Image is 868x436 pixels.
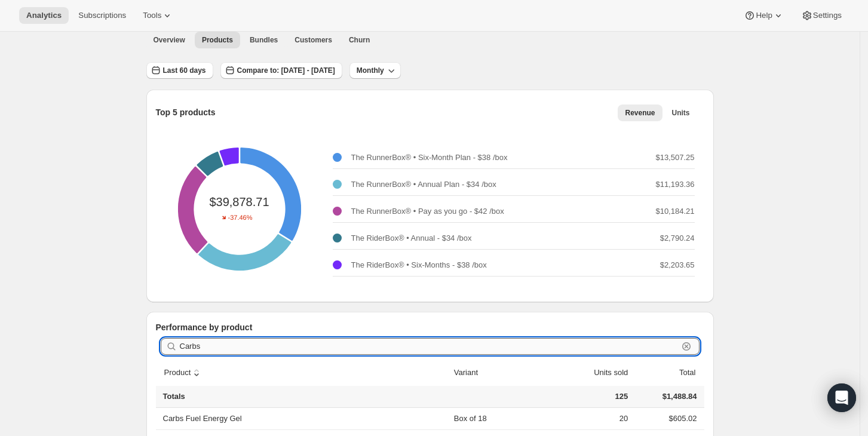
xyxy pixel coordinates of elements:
[202,35,233,45] span: Products
[26,11,62,20] span: Analytics
[351,152,508,164] p: The RunnerBox® • Six-Month Plan - $38 /box
[450,408,547,429] td: Box of 18
[156,408,450,429] th: Carbs Fuel Energy Gel
[351,179,496,191] p: The RunnerBox® • Annual Plan - $34 /box
[250,35,278,45] span: Bundles
[349,35,370,45] span: Churn
[737,7,791,24] button: Help
[547,408,631,429] td: 20
[163,66,206,75] span: Last 60 days
[655,205,694,217] p: $10,184.21
[813,11,842,20] span: Settings
[351,205,504,217] p: The RunnerBox® • Pay as you go - $42 /box
[580,361,630,384] button: Units sold
[655,152,694,164] p: $13,507.25
[156,321,704,333] p: Performance by product
[794,7,849,24] button: Settings
[625,108,655,118] span: Revenue
[162,361,205,384] button: sort ascending byProduct
[631,408,704,429] td: $605.02
[143,11,161,20] span: Tools
[19,7,69,24] button: Analytics
[660,232,695,244] p: $2,790.24
[136,7,180,24] button: Tools
[665,361,697,384] button: Total
[452,361,492,384] button: Variant
[180,338,678,355] input: Search products
[78,11,126,20] span: Subscriptions
[295,35,332,45] span: Customers
[71,7,133,24] button: Subscriptions
[220,62,342,79] button: Compare to: [DATE] - [DATE]
[547,386,631,408] td: 125
[349,62,401,79] button: Monthly
[154,35,185,45] span: Overview
[351,259,487,271] p: The RiderBox® • Six-Months - $38 /box
[237,66,335,75] span: Compare to: [DATE] - [DATE]
[756,11,772,20] span: Help
[660,259,695,271] p: $2,203.65
[357,66,384,75] span: Monthly
[680,340,692,352] button: Clear
[156,386,450,408] th: Totals
[672,108,690,118] span: Units
[351,232,472,244] p: The RiderBox® • Annual - $34 /box
[156,106,216,118] p: Top 5 products
[146,62,213,79] button: Last 60 days
[655,179,694,191] p: $11,193.36
[631,386,704,408] td: $1,488.84
[827,383,856,412] div: Open Intercom Messenger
